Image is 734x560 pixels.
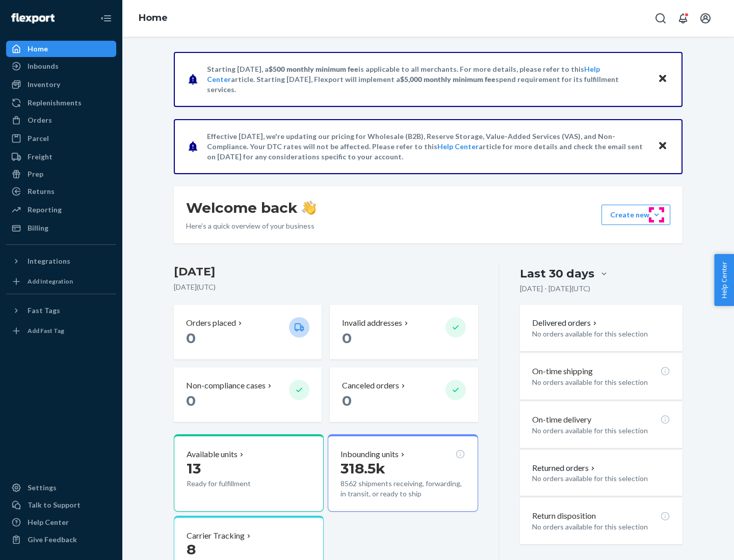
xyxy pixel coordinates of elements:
[532,329,670,339] p: No orders available for this selection
[330,305,478,359] button: Invalid addresses 0
[174,305,322,359] button: Orders placed 0
[340,449,399,460] p: Inbounding units
[6,130,116,147] a: Parcel
[269,65,358,73] span: $500 monthly minimum fee
[187,460,201,477] span: 13
[650,8,671,29] button: Open Search Box
[6,149,116,165] a: Freight
[532,462,597,474] button: Returned orders
[656,139,669,154] button: Close
[532,414,591,426] p: On-time delivery
[520,266,594,282] div: Last 30 days
[6,166,116,182] a: Prep
[28,277,73,286] div: Add Integration
[28,98,82,108] div: Replenishments
[187,530,245,542] p: Carrier Tracking
[174,282,478,292] p: [DATE] ( UTC )
[532,317,599,329] button: Delivered orders
[342,392,352,409] span: 0
[601,205,670,225] button: Create new
[532,473,670,484] p: No orders available for this selection
[28,517,69,527] div: Help Center
[28,205,62,215] div: Reporting
[187,541,196,558] span: 8
[186,199,316,217] h1: Welcome back
[28,483,57,493] div: Settings
[11,13,55,23] img: Flexport logo
[186,380,266,391] p: Non-compliance cases
[28,44,48,54] div: Home
[6,253,116,269] button: Integrations
[139,12,168,23] a: Home
[6,76,116,93] a: Inventory
[28,79,60,90] div: Inventory
[187,449,238,460] p: Available units
[520,284,590,294] p: [DATE] - [DATE] ( UTC )
[186,329,196,347] span: 0
[187,479,281,489] p: Ready for fulfillment
[6,273,116,290] a: Add Integration
[437,142,479,151] a: Help Center
[28,223,48,233] div: Billing
[186,221,316,231] p: Here’s a quick overview of your business
[340,479,465,499] p: 8562 shipments receiving, forwarding, in transit, or ready to ship
[186,392,196,409] span: 0
[207,131,648,162] p: Effective [DATE], we're updating our pricing for Wholesale (B2B), Reserve Storage, Value-Added Se...
[532,522,670,532] p: No orders available for this selection
[6,514,116,530] a: Help Center
[174,434,324,512] button: Available units13Ready for fulfillment
[28,186,55,197] div: Returns
[400,75,495,83] span: $5,000 monthly minimum fee
[6,183,116,200] a: Returns
[6,202,116,218] a: Reporting
[28,169,43,179] div: Prep
[96,8,116,29] button: Close Navigation
[28,326,64,335] div: Add Fast Tag
[532,377,670,387] p: No orders available for this selection
[6,95,116,111] a: Replenishments
[6,58,116,74] a: Inbounds
[174,368,322,422] button: Non-compliance cases 0
[28,256,70,266] div: Integrations
[532,426,670,436] p: No orders available for this selection
[28,152,53,162] div: Freight
[714,254,734,306] button: Help Center
[186,317,236,329] p: Orders placed
[28,115,52,125] div: Orders
[532,510,596,522] p: Return disposition
[6,497,116,513] a: Talk to Support
[28,61,59,71] div: Inbounds
[532,366,593,377] p: On-time shipping
[6,531,116,548] button: Give Feedback
[130,4,176,33] ol: breadcrumbs
[28,535,77,545] div: Give Feedback
[6,302,116,319] button: Fast Tags
[656,72,669,87] button: Close
[673,8,693,29] button: Open notifications
[695,8,716,29] button: Open account menu
[28,500,81,510] div: Talk to Support
[330,368,478,422] button: Canceled orders 0
[342,380,399,391] p: Canceled orders
[328,434,478,512] button: Inbounding units318.5k8562 shipments receiving, forwarding, in transit, or ready to ship
[28,305,60,316] div: Fast Tags
[174,264,478,280] h3: [DATE]
[6,220,116,236] a: Billing
[207,64,648,95] p: Starting [DATE], a is applicable to all merchants. For more details, please refer to this article...
[342,317,402,329] p: Invalid addresses
[6,480,116,496] a: Settings
[302,201,316,215] img: hand-wave emoji
[342,329,352,347] span: 0
[6,323,116,339] a: Add Fast Tag
[340,460,385,477] span: 318.5k
[6,112,116,128] a: Orders
[6,41,116,57] a: Home
[28,133,49,144] div: Parcel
